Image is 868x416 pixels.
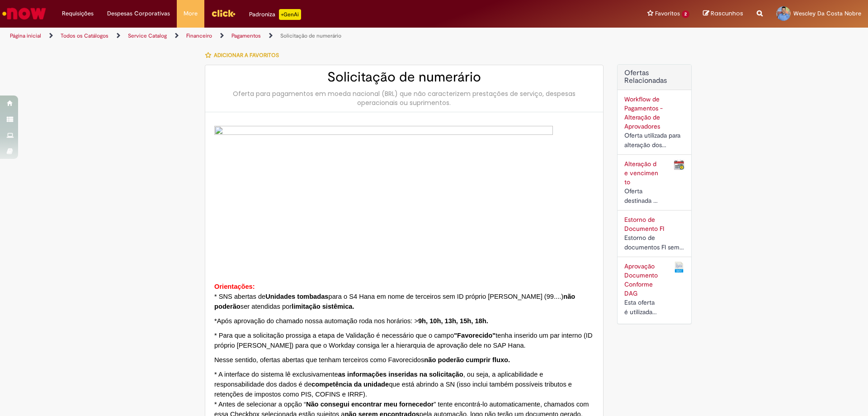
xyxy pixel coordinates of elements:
span: * Para que a solicitação prossiga a etapa de Validação é necessário que o campo tenha inserido um... [214,332,593,349]
div: Oferta para pagamentos em moeda nacional (BRL) que não caracterizem prestações de serviço, despes... [214,89,594,107]
img: Aprovação Documento Conforme DAG [674,262,684,273]
a: Service Catalog [128,32,167,39]
span: > [414,317,418,325]
strong: competência da unidade [311,381,389,388]
span: 2 [682,10,689,18]
strong: não poderão cumprir fluxo. [424,356,510,363]
div: Oferta utilizada para alteração dos aprovadores cadastrados no workflow de documentos a pagar. [624,131,684,150]
a: Pagamentos [231,32,261,39]
a: Financeiro [186,32,212,39]
strong: "Favorecido" [454,332,495,339]
strong: não poderão [214,293,575,310]
img: Alteração de vencimento [674,159,684,170]
a: Aprovação Documento Conforme DAG [624,262,658,297]
h2: Solicitação de numerário [214,70,594,85]
span: Favoritos [655,9,680,18]
span: Adicionar a Favoritos [214,52,279,59]
a: Workflow de Pagamentos - Alteração de Aprovadores [624,95,663,130]
strong: limitação sistêmica. [292,303,354,310]
span: Despesas Corporativas [107,9,170,18]
img: click_logo_yellow_360x200.png [211,6,236,20]
span: More [184,9,198,18]
a: Solicitação de numerário [280,32,341,39]
button: Adicionar a Favoritos [205,46,284,65]
a: Rascunhos [703,10,743,18]
img: sys_attachment.do [214,126,553,263]
a: Todos os Catálogos [61,32,108,39]
span: Requisições [62,9,94,18]
h2: Ofertas Relacionadas [624,69,684,85]
a: Página inicial [10,32,41,39]
div: Oferta destinada à alteração de data de pagamento [624,186,660,206]
a: Estorno de Documento FI [624,215,664,233]
span: Rascunhos [711,9,743,18]
strong: Não consegui encontrar meu fornecedor [306,401,434,408]
img: ServiceNow [1,5,47,23]
span: Nesse sentido, ofertas abertas que tenham terceiros como Favorecidos [214,356,510,363]
span: * A interface do sistema lê exclusivamente , ou seja, a aplicabilidade e responsabilidade dos dad... [214,371,572,398]
a: Alteração de vencimento [624,160,658,186]
p: +GenAi [279,9,301,20]
div: Esta oferta é utilizada para o Campo solicitar a aprovação do documento que esta fora da alçada d... [624,298,660,317]
div: Padroniza [249,9,301,20]
div: Estorno de documentos FI sem partidas compensadas [624,233,684,252]
span: Orientações: [214,283,255,290]
strong: as informações inseridas na solicitação [338,371,463,378]
span: 9h, 10h, 13h, 15h, 18h. [418,317,488,325]
strong: Unidades tombadas [265,293,328,300]
span: * SNS abertas de para o S4 Hana em nome de terceiros sem ID próprio [PERSON_NAME] (99....) ser at... [214,293,575,310]
div: Ofertas Relacionadas [617,64,692,324]
span: *Após aprovação do chamado nossa automação roda nos horários: [214,317,492,325]
span: Wescley Da Costa Nobre [793,10,861,17]
ul: Trilhas de página [7,28,572,44]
